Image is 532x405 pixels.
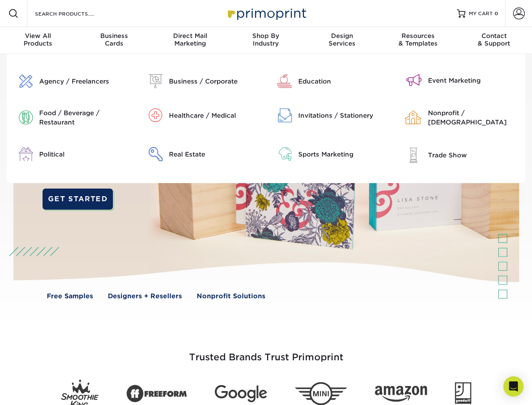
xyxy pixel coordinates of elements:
[375,386,427,402] img: Amazon
[152,27,228,54] a: Direct MailMarketing
[456,32,532,47] div: & Support
[304,32,380,47] div: Services
[228,32,304,40] span: Shop By
[304,27,380,54] a: DesignServices
[380,27,456,54] a: Resources& Templates
[495,11,498,16] span: 0
[469,10,493,17] span: MY CART
[456,32,532,40] span: Contact
[20,332,513,373] h3: Trusted Brands Trust Primoprint
[224,4,308,22] img: Primoprint
[228,32,304,47] div: Industry
[76,27,152,54] a: BusinessCards
[34,8,116,19] input: SEARCH PRODUCTS.....
[456,27,532,54] a: Contact& Support
[215,385,267,402] img: Google
[76,32,152,40] span: Business
[76,32,152,47] div: Cards
[228,27,304,54] a: Shop ByIndustry
[152,32,228,40] span: Direct Mail
[380,32,456,40] span: Resources
[503,376,524,397] div: Open Intercom Messenger
[304,32,380,40] span: Design
[152,32,228,47] div: Marketing
[380,32,456,47] div: & Templates
[455,382,471,405] img: Goodwill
